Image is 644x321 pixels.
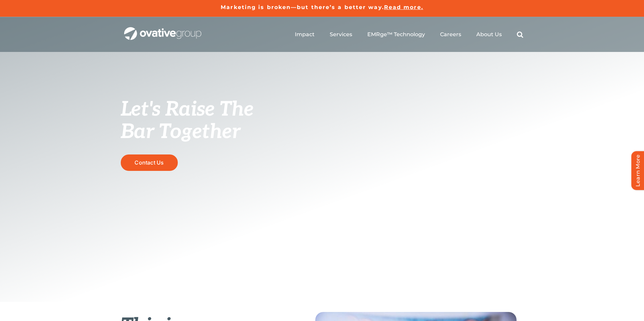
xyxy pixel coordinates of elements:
a: Search [517,31,523,38]
span: Let's Raise The [121,98,254,122]
a: Services [330,31,352,38]
a: Contact Us [121,154,178,171]
a: Impact [295,31,315,38]
a: Marketing is broken—but there’s a better way. [221,4,384,10]
a: Careers [440,31,461,38]
a: About Us [476,31,502,38]
a: OG_Full_horizontal_WHT [124,26,201,33]
a: EMRge™ Technology [367,31,425,38]
a: Read more. [384,4,423,10]
span: Bar Together [121,120,240,144]
span: Contact Us [135,159,164,166]
nav: Menu [295,24,523,45]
